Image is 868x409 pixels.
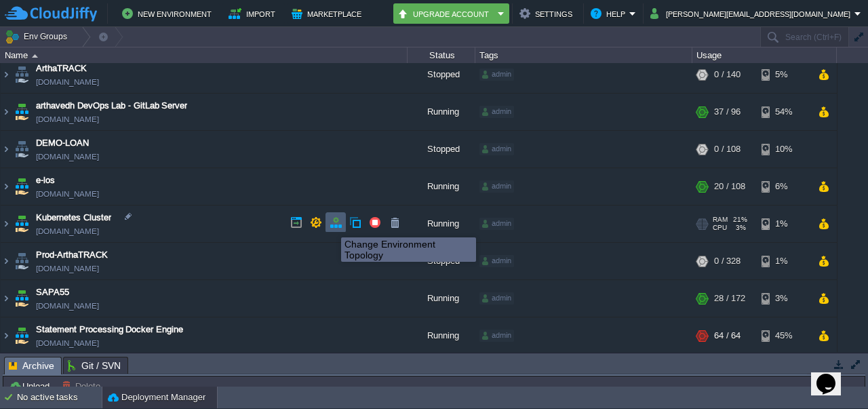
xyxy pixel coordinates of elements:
[36,211,111,225] a: Kubernetes Cluster
[714,131,741,168] div: 0 / 108
[1,317,12,354] img: AMDAwAAAACH5BAEAAAAALAAAAAABAAEAAAICRAEAOw==
[762,131,806,168] div: 10%
[12,56,31,93] img: AMDAwAAAACH5BAEAAAAALAAAAAABAAEAAAICRAEAOw==
[1,56,12,93] img: AMDAwAAAACH5BAEAAAAALAAAAAABAAEAAAICRAEAOw==
[713,216,728,224] span: RAM
[5,27,72,46] button: Env Groups
[36,187,99,201] a: [DOMAIN_NAME]
[714,280,745,317] div: 28 / 172
[408,280,475,317] div: Running
[408,317,475,354] div: Running
[9,380,54,392] button: Upload
[479,180,514,193] div: admin
[1,47,407,63] div: Name
[408,131,475,168] div: Stopped
[762,94,806,130] div: 54%
[519,5,576,22] button: Settings
[479,330,514,342] div: admin
[36,136,89,150] a: DEMO-LOAN
[1,206,12,242] img: AMDAwAAAACH5BAEAAAAALAAAAAABAAEAAAICRAEAOw==
[479,69,514,81] div: admin
[408,47,475,63] div: Status
[762,206,806,242] div: 1%
[408,56,475,93] div: Stopped
[479,106,514,118] div: admin
[650,5,854,22] button: [PERSON_NAME][EMAIL_ADDRESS][DOMAIN_NAME]
[36,113,99,126] a: [DOMAIN_NAME]
[762,317,806,354] div: 45%
[12,94,31,130] img: AMDAwAAAACH5BAEAAAAALAAAAAABAAEAAAICRAEAOw==
[408,206,475,242] div: Running
[714,56,741,93] div: 0 / 140
[36,248,108,262] a: Prod-ArthaTRACK
[36,262,99,275] a: [DOMAIN_NAME]
[476,47,692,63] div: Tags
[344,239,473,260] div: Change Environment Topology
[36,336,99,350] a: [DOMAIN_NAME]
[36,286,69,299] a: SAPA55
[36,174,55,187] a: e-los
[36,225,99,238] a: [DOMAIN_NAME]
[5,5,97,22] img: CloudJiffy
[62,380,104,392] button: Delete
[479,292,514,305] div: admin
[733,216,747,224] span: 21%
[12,206,31,242] img: AMDAwAAAACH5BAEAAAAALAAAAAABAAEAAAICRAEAOw==
[762,56,806,93] div: 5%
[9,357,54,374] span: Archive
[12,317,31,354] img: AMDAwAAAACH5BAEAAAAALAAAAAABAAEAAAICRAEAOw==
[108,391,205,404] button: Deployment Manager
[1,94,12,130] img: AMDAwAAAACH5BAEAAAAALAAAAAABAAEAAAICRAEAOw==
[714,317,741,354] div: 64 / 64
[122,5,216,22] button: New Environment
[713,224,727,232] span: CPU
[762,243,806,279] div: 1%
[397,5,494,22] button: Upgrade Account
[1,243,12,279] img: AMDAwAAAACH5BAEAAAAALAAAAAABAAEAAAICRAEAOw==
[12,243,31,279] img: AMDAwAAAACH5BAEAAAAALAAAAAABAAEAAAICRAEAOw==
[408,94,475,130] div: Running
[36,75,99,89] a: [DOMAIN_NAME]
[693,47,836,63] div: Usage
[36,62,87,75] a: ArthaTRACK
[1,168,12,205] img: AMDAwAAAACH5BAEAAAAALAAAAAABAAEAAAICRAEAOw==
[591,5,629,22] button: Help
[1,280,12,317] img: AMDAwAAAACH5BAEAAAAALAAAAAABAAEAAAICRAEAOw==
[36,150,99,163] a: [DOMAIN_NAME]
[714,243,741,279] div: 0 / 328
[36,323,183,336] a: Statement Processing Docker Engine
[1,131,12,168] img: AMDAwAAAACH5BAEAAAAALAAAAAABAAEAAAICRAEAOw==
[36,99,187,113] a: arthavedh DevOps Lab - GitLab Server
[479,143,514,155] div: admin
[811,355,854,395] iframe: chat widget
[292,5,366,22] button: Marketplace
[732,224,746,232] span: 3%
[479,218,514,230] div: admin
[714,94,741,130] div: 37 / 96
[12,280,31,317] img: AMDAwAAAACH5BAEAAAAALAAAAAABAAEAAAICRAEAOw==
[714,168,745,205] div: 20 / 108
[408,168,475,205] div: Running
[762,280,806,317] div: 3%
[229,5,279,22] button: Import
[12,168,31,205] img: AMDAwAAAACH5BAEAAAAALAAAAAABAAEAAAICRAEAOw==
[12,131,31,168] img: AMDAwAAAACH5BAEAAAAALAAAAAABAAEAAAICRAEAOw==
[32,54,38,58] img: AMDAwAAAACH5BAEAAAAALAAAAAABAAEAAAICRAEAOw==
[36,299,99,313] a: [DOMAIN_NAME]
[762,168,806,205] div: 6%
[479,255,514,267] div: admin
[68,357,121,374] span: Git / SVN
[17,387,102,408] div: No active tasks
